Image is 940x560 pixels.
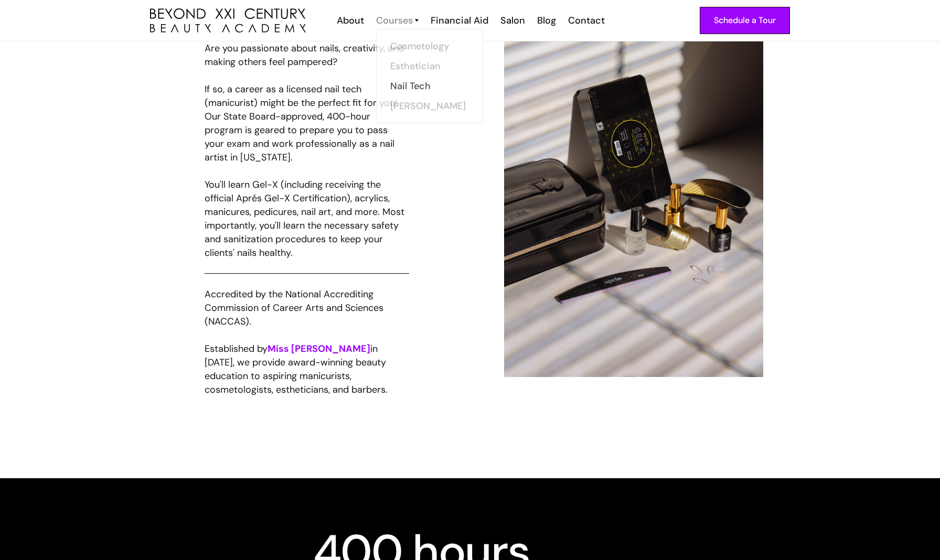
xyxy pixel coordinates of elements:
[530,14,561,27] a: Blog
[700,7,790,34] a: Schedule a Tour
[390,56,469,76] a: Esthetician
[390,76,469,96] a: Nail Tech
[431,14,488,27] div: Financial Aid
[500,14,525,27] div: Salon
[205,41,409,274] p: Are you passionate about nails, creativity, and making others feel pampered? If so, a career as a...
[150,8,306,33] img: beyond 21st century beauty academy logo
[330,14,369,27] a: About
[568,14,605,27] div: Contact
[561,14,610,27] a: Contact
[424,14,494,27] a: Financial Aid
[205,287,409,410] p: Accredited by the National Accrediting Commission of Career Arts and Sciences (NACCAS). Establish...
[268,342,370,355] a: Miss [PERSON_NAME]
[376,14,413,27] div: Courses
[537,14,556,27] div: Blog
[714,14,776,27] div: Schedule a Tour
[390,36,469,56] a: Cosmetology
[376,14,419,27] a: Courses
[390,96,469,116] a: [PERSON_NAME]
[376,27,483,122] nav: Courses
[494,14,530,27] a: Salon
[337,14,364,27] div: About
[150,8,306,33] a: home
